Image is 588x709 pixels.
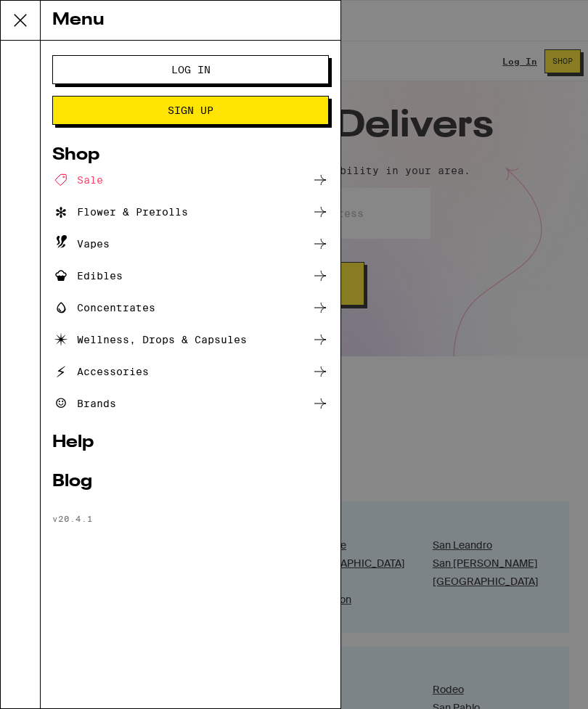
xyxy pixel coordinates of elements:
a: Vapes [52,235,329,253]
button: Log In [52,55,329,84]
div: Vapes [52,235,110,253]
div: Concentrates [52,299,155,316]
a: Shop [52,147,329,164]
span: v 20.4.1 [52,514,93,523]
div: Wellness, Drops & Capsules [52,331,247,348]
span: Sign Up [168,105,213,115]
a: Concentrates [52,299,329,316]
a: Brands [52,395,329,412]
a: Accessories [52,363,329,380]
div: Sale [52,171,103,189]
a: Sign Up [52,104,329,116]
div: Edibles [52,267,123,284]
span: Hi. Need any help? [9,10,105,22]
a: Flower & Prerolls [52,203,329,221]
a: Blog [52,473,329,491]
div: Accessories [52,363,149,380]
a: Log In [52,64,329,75]
div: Brands [52,395,116,412]
span: Log In [171,65,211,75]
div: Menu [41,1,340,41]
a: Edibles [52,267,329,284]
div: Flower & Prerolls [52,203,188,221]
a: Sale [52,171,329,189]
a: Wellness, Drops & Capsules [52,331,329,348]
button: Sign Up [52,96,329,125]
a: Help [52,434,329,451]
